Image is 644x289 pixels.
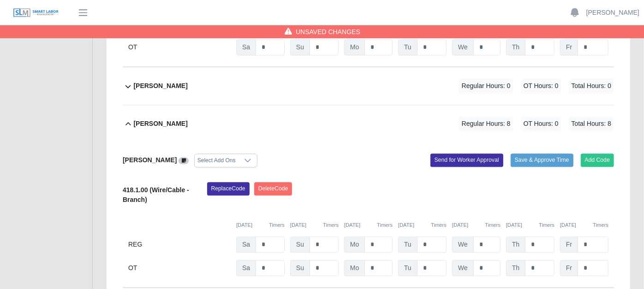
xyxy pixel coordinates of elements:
[452,260,474,276] span: We
[290,39,310,55] span: Su
[344,39,365,55] span: Mo
[452,39,474,55] span: We
[521,78,561,94] span: OT Hours: 0
[269,221,285,229] button: Timers
[128,236,231,253] div: REG
[133,119,187,129] b: [PERSON_NAME]
[398,260,417,276] span: Tu
[344,221,393,229] div: [DATE]
[236,260,256,276] span: Sa
[398,236,417,253] span: Tu
[485,221,501,229] button: Timers
[344,260,365,276] span: Mo
[452,221,501,229] div: [DATE]
[398,221,447,229] div: [DATE]
[133,81,187,91] b: [PERSON_NAME]
[323,221,339,229] button: Timers
[236,39,256,55] span: Sa
[123,156,177,164] b: [PERSON_NAME]
[377,221,393,229] button: Timers
[123,186,189,203] b: 418.1.00 (Wire/Cable - Branch)
[290,236,310,253] span: Su
[560,236,578,253] span: Fr
[452,236,474,253] span: We
[195,154,239,167] div: Select Add Ons
[560,39,578,55] span: Fr
[569,116,614,131] span: Total Hours: 8
[398,39,417,55] span: Tu
[344,236,365,253] span: Mo
[430,153,503,166] button: Send for Worker Approval
[539,221,555,229] button: Timers
[128,39,231,55] div: OT
[296,27,360,36] span: Unsaved Changes
[431,221,447,229] button: Timers
[236,236,256,253] span: Sa
[207,182,250,195] button: ReplaceCode
[290,260,310,276] span: Su
[511,153,573,166] button: Save & Approve Time
[521,116,561,131] span: OT Hours: 0
[506,221,555,229] div: [DATE]
[123,105,614,142] button: [PERSON_NAME] Regular Hours: 8 OT Hours: 0 Total Hours: 8
[459,116,513,131] span: Regular Hours: 8
[506,236,525,253] span: Th
[254,182,292,195] button: DeleteCode
[123,67,614,105] button: [PERSON_NAME] Regular Hours: 0 OT Hours: 0 Total Hours: 0
[179,156,189,164] a: View/Edit Notes
[560,221,608,229] div: [DATE]
[506,260,525,276] span: Th
[13,8,59,18] img: SLM Logo
[560,260,578,276] span: Fr
[459,78,513,94] span: Regular Hours: 0
[569,78,614,94] span: Total Hours: 0
[290,221,339,229] div: [DATE]
[581,153,614,166] button: Add Code
[128,260,231,276] div: OT
[586,8,639,18] a: [PERSON_NAME]
[236,221,285,229] div: [DATE]
[506,39,525,55] span: Th
[593,221,608,229] button: Timers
